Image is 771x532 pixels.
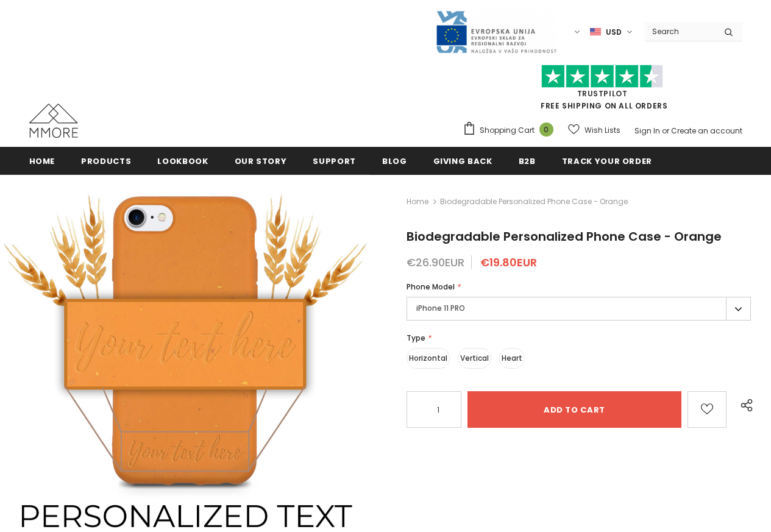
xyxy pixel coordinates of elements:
[407,333,425,343] span: Type
[382,147,407,174] a: Blog
[584,124,620,137] span: Wish Lists
[467,391,681,428] input: Add to cart
[519,147,536,174] a: B2B
[590,27,601,37] img: USD
[568,119,620,141] a: Wish Lists
[539,122,553,137] span: 0
[499,348,525,369] label: Heart
[382,155,407,167] span: Blog
[458,348,491,369] label: Vertical
[81,147,131,174] a: Products
[235,155,287,167] span: Our Story
[541,65,663,88] img: Trust Pilot Stars
[645,23,715,40] input: Search Site
[157,147,208,174] a: Lookbook
[407,228,722,245] span: Biodegradable Personalized Phone Case - Orange
[407,255,464,270] span: €26.90EUR
[433,155,492,167] span: Giving back
[29,155,55,167] span: Home
[407,282,455,292] span: Phone Model
[480,124,535,137] span: Shopping Cart
[671,126,742,136] a: Create an account
[440,194,628,209] span: Biodegradable Personalized Phone Case - Orange
[634,126,660,136] a: Sign In
[313,155,356,167] span: support
[463,121,560,140] a: Shopping Cart 0
[606,26,622,38] span: USD
[407,348,450,369] label: Horizontal
[562,147,652,174] a: Track your order
[662,126,669,136] span: or
[562,155,652,167] span: Track your order
[407,297,751,321] label: iPhone 11 PRO
[433,147,492,174] a: Giving back
[480,255,537,270] span: €19.80EUR
[407,194,428,209] a: Home
[577,88,628,99] a: Trustpilot
[235,147,287,174] a: Our Story
[435,26,557,37] a: Javni Razpis
[29,104,78,138] img: MMORE Cases
[519,155,536,167] span: B2B
[435,10,557,54] img: Javni Razpis
[29,147,55,174] a: Home
[463,70,742,111] span: FREE SHIPPING ON ALL ORDERS
[81,155,131,167] span: Products
[157,155,208,167] span: Lookbook
[313,147,356,174] a: support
